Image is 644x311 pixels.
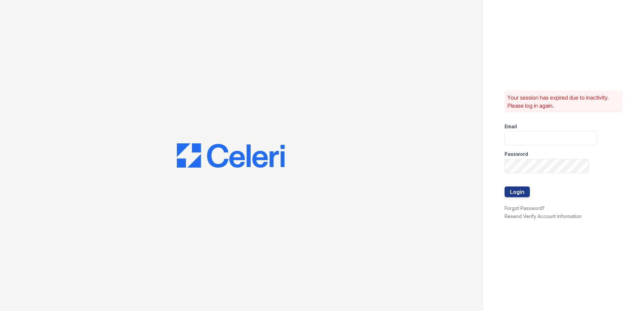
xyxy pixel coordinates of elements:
[505,151,528,158] label: Password
[505,123,517,130] label: Email
[505,186,530,197] button: Login
[177,143,285,168] img: CE_Logo_Blue-a8612792a0a2168367f1c8372b55b34899dd931a85d93a1a3d3e32e68fde9ad4.png
[505,213,582,219] a: Resend Verify Account Information
[505,205,545,211] a: Forgot Password?
[507,94,620,110] p: Your session has expired due to inactivity. Please log in again.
